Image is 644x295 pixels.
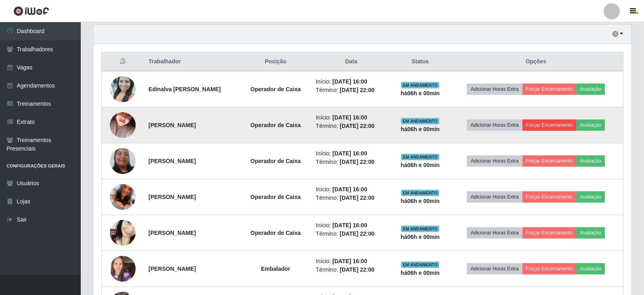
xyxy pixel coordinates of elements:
[311,52,391,71] th: Data
[110,102,136,148] img: 1673461881907.jpeg
[316,185,386,194] li: Início:
[576,84,605,95] button: Avaliação
[149,122,196,128] strong: [PERSON_NAME]
[522,263,577,274] button: Forçar Encerramento
[576,155,605,167] button: Avaliação
[149,158,196,164] strong: [PERSON_NAME]
[467,191,522,203] button: Adicionar Horas Extra
[332,150,367,157] time: [DATE] 16:00
[240,52,311,71] th: Posição
[401,82,439,88] span: EM ANDAMENTO
[332,186,367,192] time: [DATE] 16:00
[522,191,577,203] button: Forçar Encerramento
[261,266,290,272] strong: Embalador
[340,123,374,129] time: [DATE] 22:00
[401,270,440,276] strong: há 06 h e 00 min
[332,114,367,121] time: [DATE] 16:00
[149,230,196,236] strong: [PERSON_NAME]
[332,78,367,85] time: [DATE] 16:00
[576,119,605,131] button: Avaliação
[250,86,301,92] strong: Operador de Caixa
[316,266,386,274] li: Término:
[316,158,386,166] li: Término:
[467,263,522,274] button: Adicionar Horas Extra
[250,122,301,128] strong: Operador de Caixa
[401,154,439,160] span: EM ANDAMENTO
[401,162,440,168] strong: há 06 h e 00 min
[149,266,196,272] strong: [PERSON_NAME]
[467,155,522,167] button: Adicionar Horas Extra
[316,257,386,266] li: Início:
[110,134,136,188] img: 1701346720849.jpeg
[316,221,386,230] li: Início:
[250,158,301,164] strong: Operador de Caixa
[401,198,440,204] strong: há 06 h e 00 min
[316,77,386,86] li: Início:
[110,205,136,261] img: 1735568187482.jpeg
[401,126,440,132] strong: há 06 h e 00 min
[522,119,577,131] button: Forçar Encerramento
[149,194,196,200] strong: [PERSON_NAME]
[316,113,386,122] li: Início:
[401,234,440,240] strong: há 06 h e 00 min
[340,195,374,201] time: [DATE] 22:00
[401,118,439,124] span: EM ANDAMENTO
[316,149,386,158] li: Início:
[467,227,522,239] button: Adicionar Horas Extra
[449,52,623,71] th: Opções
[401,190,439,196] span: EM ANDAMENTO
[392,52,449,71] th: Status
[110,251,136,286] img: 1698344474224.jpeg
[110,66,136,112] img: 1650687338616.jpeg
[576,191,605,203] button: Avaliação
[401,90,440,96] strong: há 06 h e 00 min
[401,262,439,268] span: EM ANDAMENTO
[316,194,386,202] li: Término:
[110,174,136,220] img: 1704989686512.jpeg
[316,86,386,94] li: Término:
[467,84,522,95] button: Adicionar Horas Extra
[340,87,374,93] time: [DATE] 22:00
[332,222,367,228] time: [DATE] 16:00
[250,230,301,236] strong: Operador de Caixa
[316,122,386,130] li: Término:
[576,263,605,274] button: Avaliação
[13,6,49,16] img: CoreUI Logo
[340,159,374,165] time: [DATE] 22:00
[340,266,374,273] time: [DATE] 22:00
[467,119,522,131] button: Adicionar Horas Extra
[522,155,577,167] button: Forçar Encerramento
[401,226,439,232] span: EM ANDAMENTO
[576,227,605,239] button: Avaliação
[144,52,240,71] th: Trabalhador
[340,230,374,237] time: [DATE] 22:00
[332,258,367,264] time: [DATE] 16:00
[250,194,301,200] strong: Operador de Caixa
[316,230,386,238] li: Término:
[149,86,221,92] strong: Edinalva [PERSON_NAME]
[522,227,577,239] button: Forçar Encerramento
[522,84,577,95] button: Forçar Encerramento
